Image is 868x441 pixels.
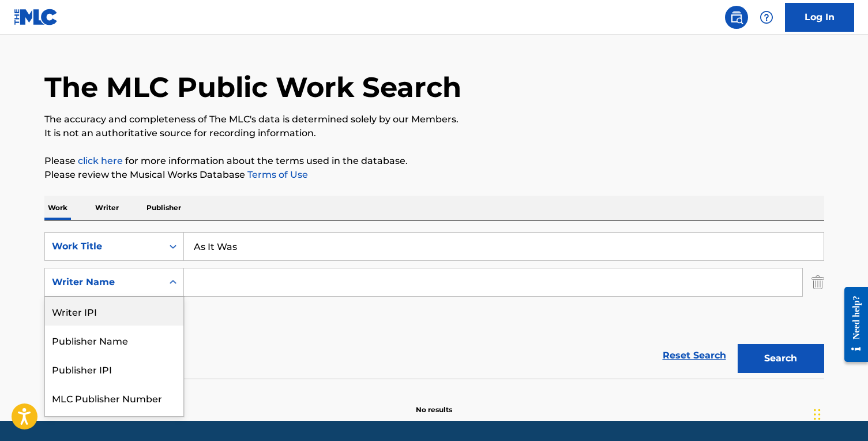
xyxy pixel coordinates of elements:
div: Publisher IPI [45,354,183,383]
div: Writer Name [52,275,156,289]
iframe: Chat Widget [810,386,868,441]
button: Search [738,344,824,373]
a: click here [78,155,123,166]
p: Writer [92,196,122,220]
form: Search Form [44,232,824,379]
a: Terms of Use [245,169,308,180]
div: Writer IPI [45,297,183,326]
div: MLC Publisher Number [45,383,183,412]
img: MLC Logo [14,9,58,25]
p: No results [416,391,452,415]
iframe: Resource Center [836,278,868,371]
img: Delete Criterion [811,268,824,297]
p: Please review the Musical Works Database [44,168,824,182]
a: Reset Search [657,343,732,368]
div: Drag [814,397,821,432]
img: search [730,10,743,24]
p: The accuracy and completeness of The MLC's data is determined solely by our Members. [44,113,824,126]
a: Public Search [725,6,748,29]
div: Writer Name [45,412,183,441]
h1: The MLC Public Work Search [44,70,461,104]
p: It is not an authoritative source for recording information. [44,126,824,140]
div: Publisher Name [45,326,183,354]
div: Help [755,6,778,29]
div: Work Title [52,240,156,253]
img: help [760,10,773,24]
a: Log In [785,3,854,32]
p: Work [44,196,71,220]
p: Publisher [143,196,185,220]
p: Please for more information about the terms used in the database. [44,154,824,168]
